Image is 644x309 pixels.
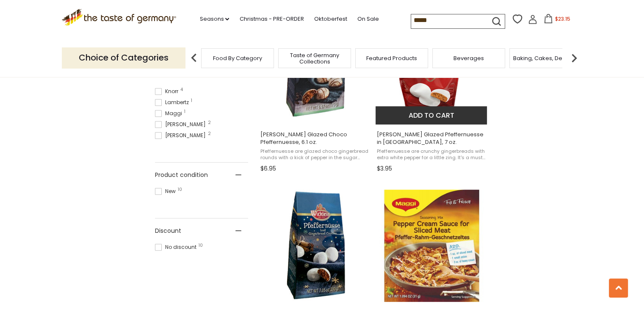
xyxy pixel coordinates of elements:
a: Christmas - PRE-ORDER [239,14,304,24]
a: Beverages [453,55,484,61]
span: Lambertz [155,99,191,106]
img: next arrow [566,50,583,66]
a: Seasons [199,14,229,24]
img: previous arrow [185,50,202,66]
a: Oktoberfest [314,14,347,24]
a: Baking, Cakes, Desserts [513,55,579,61]
span: 1 [184,110,185,114]
span: 4 [180,88,183,92]
img: Wicklein Glazed Pfeffernuesse Gingerbread Cookie Bag 7 oz. [259,190,371,302]
span: [PERSON_NAME] Glazed Choco Pfeffernuesse, 6.1 oz. [260,131,370,146]
span: Pfeffernuesse are glazed choco gingerbread rounds with a kick of pepper in the sugar glaze, a cho... [260,148,370,161]
span: Discount [155,226,181,235]
span: No discount [155,243,199,251]
span: Maggi [155,110,185,117]
span: [PERSON_NAME] Glazed Pfeffernuesse in [GEOGRAPHIC_DATA], 7 oz. [377,131,486,146]
span: 2 [208,132,211,136]
span: [PERSON_NAME] [155,132,208,139]
a: Food By Category [213,55,262,61]
span: New [155,188,178,195]
a: On Sale [357,14,379,24]
span: Pfeffernuesse are crunchy gingerbreads with extra white pepper for a little zing. It's a must for... [377,148,486,161]
span: Knorr [155,88,181,95]
button: $23.15 [539,14,575,27]
span: Product condition [155,171,208,179]
span: 2 [208,121,211,125]
span: $23.15 [555,15,570,22]
span: 10 [199,243,203,248]
span: $6.95 [260,164,276,173]
a: Taste of Germany Collections [281,52,348,65]
span: 10 [178,188,182,192]
span: [PERSON_NAME] [155,121,208,128]
a: Featured Products [366,55,417,61]
span: 1 [191,99,192,103]
button: Add to cart [376,106,487,124]
span: $3.95 [377,164,392,173]
p: Choice of Categories [62,47,185,68]
img: Maggi German Pfefferrahm Pepper Cream Sauce Mix [376,190,488,302]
